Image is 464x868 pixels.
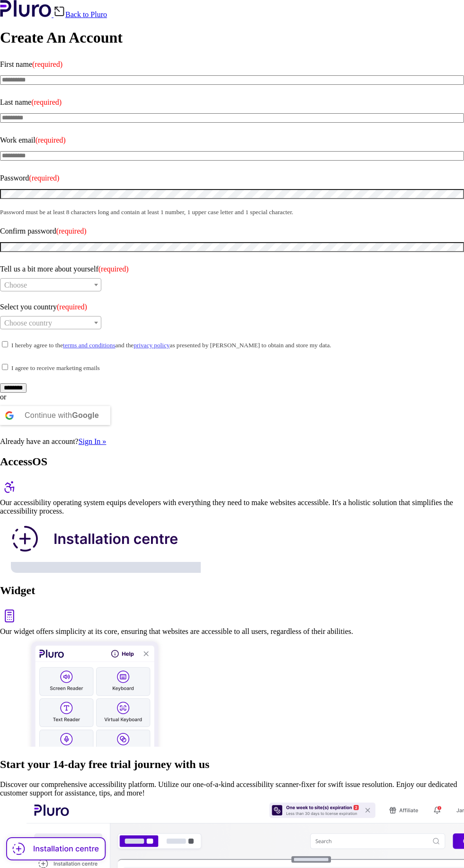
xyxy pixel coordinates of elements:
a: privacy policy [134,342,170,349]
span: Choose [4,281,27,289]
span: (required) [29,174,59,182]
b: Google [72,411,99,419]
small: I hereby agree to the and the as presented by [PERSON_NAME] to obtain and store my data. [11,342,331,349]
span: (required) [31,98,62,106]
input: I hereby agree to theterms and conditionsand theprivacy policyas presented by [PERSON_NAME] to ob... [2,341,8,347]
small: I agree to receive marketing emails [11,364,100,371]
div: Continue with [25,406,99,425]
input: I agree to receive marketing emails [2,364,8,370]
span: Choose country [4,319,52,327]
img: Back icon [54,6,65,17]
span: (required) [98,265,129,273]
a: Sign In » [79,437,107,445]
a: Back to Pluro [54,10,107,18]
span: (required) [57,303,87,311]
a: terms and conditions [63,342,116,349]
span: (required) [32,60,62,68]
span: (required) [56,227,87,235]
span: (required) [36,136,66,144]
